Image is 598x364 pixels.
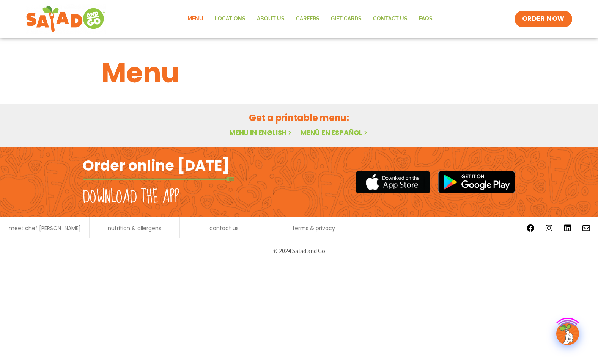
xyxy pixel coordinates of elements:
a: GIFT CARDS [325,10,367,28]
h2: Download the app [83,187,179,208]
a: terms & privacy [293,226,335,231]
a: nutrition & allergens [108,226,161,231]
img: google_play [438,171,515,193]
h2: Order online [DATE] [83,156,230,175]
a: meet chef [PERSON_NAME] [9,226,81,231]
a: Locations [209,10,251,28]
a: ORDER NOW [515,11,572,27]
a: Menu in English [229,128,293,137]
span: ORDER NOW [522,14,565,24]
a: Contact Us [367,10,413,28]
nav: Menu [182,10,438,28]
a: About Us [251,10,290,28]
a: FAQs [413,10,438,28]
a: contact us [209,226,239,231]
img: fork [83,177,234,181]
img: new-SAG-logo-768×292 [26,4,106,34]
a: Menu [182,10,209,28]
h1: Menu [101,52,497,93]
h2: Get a printable menu: [101,111,497,124]
img: appstore [356,170,430,195]
p: © 2024 Salad and Go [87,246,511,256]
a: Careers [290,10,325,28]
a: Menú en español [301,128,369,137]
